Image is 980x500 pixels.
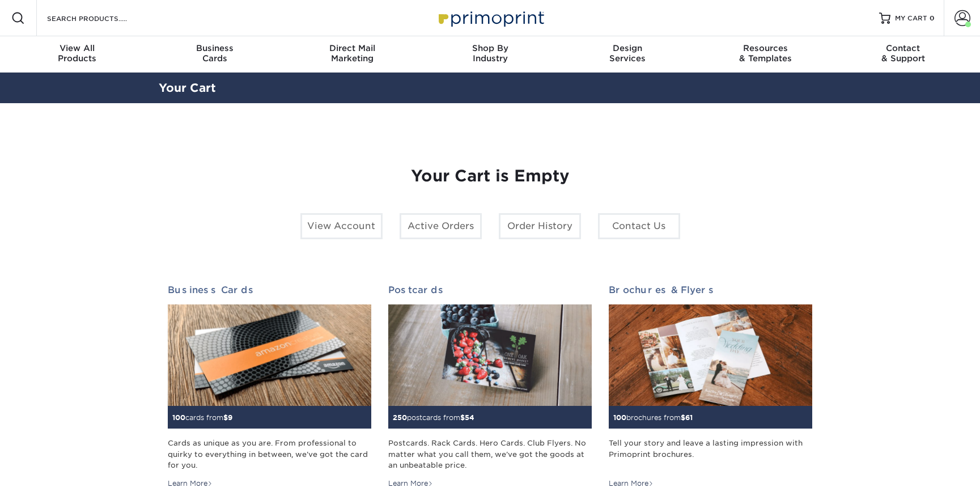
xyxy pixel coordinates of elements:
div: Cards as unique as you are. From professional to quirky to everything in between, we've got the c... [168,438,371,471]
span: 54 [465,413,474,422]
small: cards from [172,413,232,422]
span: 100 [613,413,626,422]
h2: Brochures & Flyers [609,285,812,295]
span: Design [559,43,697,53]
div: Tell your story and leave a lasting impression with Primoprint brochures. [609,438,812,471]
a: View AllProducts [9,36,146,73]
a: DesignServices [559,36,697,73]
div: Products [9,43,146,63]
a: Order History [499,213,581,239]
div: Learn More [609,478,654,489]
a: View Account [300,213,383,239]
input: SEARCH PRODUCTS..... [46,11,156,25]
div: Learn More [168,478,213,489]
a: Business Cards 100cards from$9 Cards as unique as you are. From professional to quirky to everyth... [168,285,371,489]
div: Industry [421,43,559,63]
div: & Support [834,43,972,63]
span: Resources [697,43,834,53]
div: Services [559,43,697,63]
span: 61 [685,413,693,422]
span: $ [223,413,228,422]
img: Postcards [388,304,592,406]
span: Shop By [421,43,559,53]
span: 100 [172,413,185,422]
span: Direct Mail [283,43,421,53]
div: & Templates [697,43,834,63]
a: Postcards 250postcards from$54 Postcards. Rack Cards. Hero Cards. Club Flyers. No matter what you... [388,285,592,489]
span: 250 [393,413,407,422]
img: Brochures & Flyers [609,304,812,406]
a: Brochures & Flyers 100brochures from$61 Tell your story and leave a lasting impression with Primo... [609,285,812,489]
span: 0 [930,14,935,22]
a: Shop ByIndustry [421,36,559,73]
span: $ [460,413,465,422]
a: Active Orders [400,213,482,239]
a: BusinessCards [146,36,283,73]
a: Direct MailMarketing [283,36,421,73]
div: Cards [146,43,283,63]
span: $ [681,413,685,422]
small: brochures from [613,413,693,422]
h2: Business Cards [168,285,371,295]
span: MY CART [895,14,927,23]
a: Contact& Support [834,36,972,73]
img: Primoprint [434,6,547,30]
div: Marketing [283,43,421,63]
small: postcards from [393,413,474,422]
a: Contact Us [598,213,680,239]
h1: Your Cart is Empty [168,167,813,186]
span: Business [146,43,283,53]
div: Postcards. Rack Cards. Hero Cards. Club Flyers. No matter what you call them, we've got the goods... [388,438,592,471]
h2: Postcards [388,285,592,295]
span: 9 [228,413,232,422]
a: Your Cart [159,81,216,95]
img: Business Cards [168,304,371,406]
span: View All [9,43,146,53]
span: Contact [834,43,972,53]
a: Resources& Templates [697,36,834,73]
div: Learn More [388,478,433,489]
